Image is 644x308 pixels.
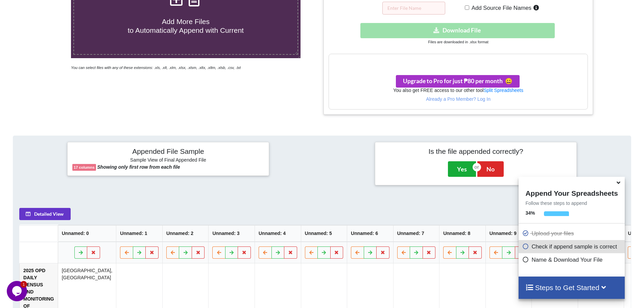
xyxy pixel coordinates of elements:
[469,5,531,11] span: Add Source File Names
[382,2,445,15] input: Enter File Name
[439,225,486,242] th: Unnamed: 8
[329,57,587,65] h3: Your files are more than 1 MB
[448,161,476,177] button: Yes
[428,40,488,44] small: Files are downloaded in .xlsx format
[19,208,71,220] button: Detailed View
[72,147,264,157] h4: Appended File Sample
[519,200,624,207] p: Follow these steps to append
[503,77,512,85] span: smile
[7,281,28,301] iframe: chat widget
[396,75,520,88] button: Upgrade to Pro for just ₱80 per monthsmile
[522,242,623,251] p: Check if append sample is correct
[116,225,163,242] th: Unnamed: 1
[519,187,624,197] h4: Append Your Spreadsheets
[380,147,572,156] h4: Is the file appended correctly?
[329,96,587,102] p: Already a Pro Member? Log In
[162,225,209,242] th: Unnamed: 2
[483,88,523,93] a: Split Spreadsheets
[71,66,241,70] i: You can select files with any of these extensions: .xls, .xlt, .xlm, .xlsx, .xlsm, .xltx, .xltm, ...
[522,229,623,238] p: Upload your files
[74,165,95,169] b: 17 columns
[477,161,504,177] button: No
[485,225,532,242] th: Unnamed: 9
[522,256,623,264] p: Name & Download Your File
[525,283,618,292] h4: Steps to Get Started
[347,225,393,242] th: Unnamed: 6
[525,210,535,216] b: 34 %
[393,225,439,242] th: Unnamed: 7
[329,88,587,93] h6: You also get FREE access to our other tool
[255,225,301,242] th: Unnamed: 4
[209,225,255,242] th: Unnamed: 3
[301,225,347,242] th: Unnamed: 5
[58,225,116,242] th: Unnamed: 0
[128,18,244,34] span: Add More Files to Automatically Append with Current
[72,157,264,164] h6: Sample View of Final Appended File
[97,164,180,170] b: Showing only first row from each file
[403,77,512,85] span: Upgrade to Pro for just ₱80 per month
